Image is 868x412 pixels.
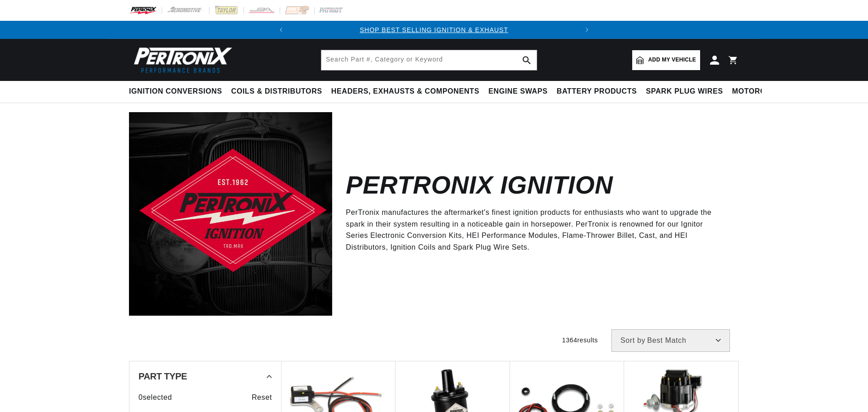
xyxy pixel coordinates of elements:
span: Motorcycle [732,87,786,96]
summary: Motorcycle [728,81,791,102]
h2: Pertronix Ignition [346,175,613,196]
span: 1364 results [562,336,598,344]
slideshow-component: Translation missing: en.sections.announcements.announcement_bar [106,21,762,39]
span: Spark Plug Wires [646,87,723,96]
a: Add my vehicle [632,50,700,70]
select: Sort by [611,329,730,352]
summary: Headers, Exhausts & Components [327,81,484,102]
span: Engine Swaps [488,87,548,96]
div: Announcement [290,25,578,35]
div: 1 of 2 [290,25,578,35]
a: SHOP BEST SELLING IGNITION & EXHAUST [360,26,508,33]
img: Pertronix [129,44,233,76]
span: Add my vehicle [648,56,696,64]
span: Coils & Distributors [231,87,322,96]
span: Headers, Exhausts & Components [331,87,479,96]
span: 0 selected [138,392,172,403]
input: Search Part #, Category or Keyword [321,50,537,70]
summary: Spark Plug Wires [641,81,727,102]
span: Reset [252,392,272,403]
span: Part Type [138,372,187,381]
summary: Ignition Conversions [129,81,227,102]
summary: Coils & Distributors [227,81,327,102]
summary: Battery Products [552,81,641,102]
span: Ignition Conversions [129,87,222,96]
img: Pertronix Ignition [129,112,332,315]
span: Sort by [620,337,645,344]
button: Translation missing: en.sections.announcements.next_announcement [578,21,596,39]
p: PerTronix manufactures the aftermarket's finest ignition products for enthusiasts who want to upg... [346,207,725,253]
button: Translation missing: en.sections.announcements.previous_announcement [272,21,290,39]
summary: Engine Swaps [484,81,552,102]
span: Battery Products [557,87,637,96]
button: search button [517,50,537,70]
